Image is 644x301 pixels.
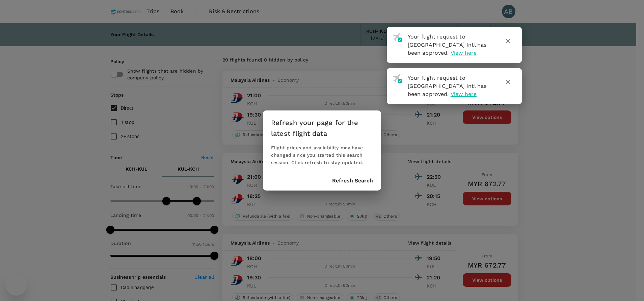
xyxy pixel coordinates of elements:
[332,178,373,184] button: Refresh Search
[271,144,373,167] div: Flight prices and availability may have changed since you started this search session. Click refr...
[451,50,477,56] span: View here
[408,75,487,97] span: Your flight request to [GEOGRAPHIC_DATA] Intl has been approved.
[393,33,402,42] img: flight-approved
[408,33,487,56] span: Your flight request to [GEOGRAPHIC_DATA] Intl has been approved.
[271,119,358,137] b: Refresh your page for the latest flight data
[451,91,477,97] span: View here
[393,74,402,83] img: flight-approved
